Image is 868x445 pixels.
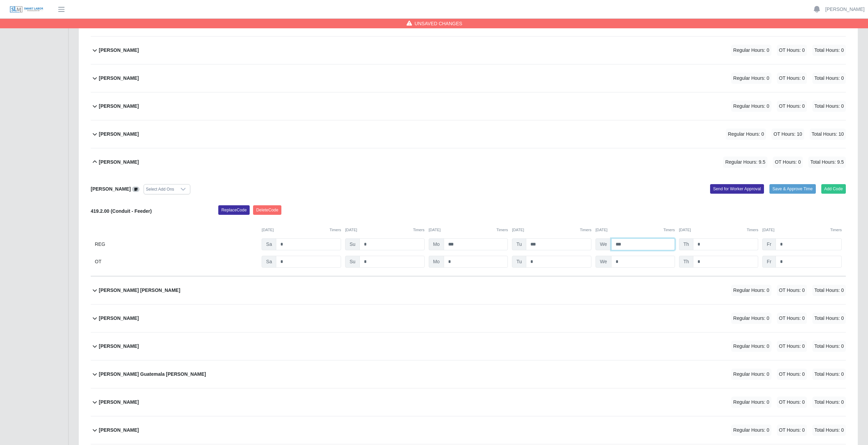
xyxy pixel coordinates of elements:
span: Total Hours: 0 [812,369,846,380]
span: OT Hours: 0 [777,425,807,436]
div: Select Add Ons [144,184,176,194]
span: Total Hours: 0 [812,425,846,436]
b: [PERSON_NAME] [99,131,139,138]
span: Su [345,256,360,268]
span: Regular Hours: 0 [731,45,771,56]
button: [PERSON_NAME] [PERSON_NAME] Regular Hours: 0 OT Hours: 0 Total Hours: 0 [91,277,846,304]
a: [PERSON_NAME] [825,6,865,13]
span: OT Hours: 0 [777,285,807,296]
button: ReplaceCode [218,205,250,215]
span: Su [345,238,360,250]
button: DeleteCode [253,205,281,215]
button: [PERSON_NAME] Regular Hours: 0 OT Hours: 10 Total Hours: 10 [91,120,846,148]
img: SLM Logo [10,6,44,13]
div: OT [95,256,258,268]
span: Sa [262,256,276,268]
button: [PERSON_NAME] Regular Hours: 0 OT Hours: 0 Total Hours: 0 [91,64,846,92]
button: Timers [413,227,425,233]
span: Mo [429,238,444,250]
span: Regular Hours: 0 [731,285,771,296]
button: [PERSON_NAME] Regular Hours: 0 OT Hours: 0 Total Hours: 0 [91,305,846,332]
span: Mo [429,256,444,268]
b: [PERSON_NAME] [99,427,139,434]
div: [DATE] [595,227,675,233]
b: [PERSON_NAME] [PERSON_NAME] [99,287,180,294]
span: Regular Hours: 0 [731,369,771,380]
b: [PERSON_NAME] [99,399,139,406]
span: Total Hours: 0 [812,341,846,352]
button: [PERSON_NAME] Regular Hours: 0 OT Hours: 0 Total Hours: 0 [91,332,846,360]
div: [DATE] [512,227,591,233]
button: [PERSON_NAME] Regular Hours: 9.5 OT Hours: 0 Total Hours: 9.5 [91,148,846,176]
span: We [595,238,612,250]
button: [PERSON_NAME] Regular Hours: 0 OT Hours: 0 Total Hours: 0 [91,388,846,416]
span: Regular Hours: 0 [731,73,771,84]
span: Total Hours: 0 [812,101,846,112]
b: [PERSON_NAME] Guatemala [PERSON_NAME] [99,371,206,378]
span: Regular Hours: 0 [731,101,771,112]
span: Total Hours: 0 [812,313,846,324]
span: Regular Hours: 0 [731,425,771,436]
span: Total Hours: 0 [812,45,846,56]
span: Regular Hours: 9.5 [723,157,767,168]
div: [DATE] [762,227,842,233]
span: OT Hours: 10 [771,129,804,140]
button: Timers [663,227,675,233]
button: [PERSON_NAME] Regular Hours: 0 OT Hours: 0 Total Hours: 0 [91,416,846,444]
span: Total Hours: 9.5 [808,157,846,168]
span: OT Hours: 0 [777,73,807,84]
div: [DATE] [262,227,341,233]
span: Th [679,238,693,250]
span: Fr [762,256,776,268]
button: Send for Worker Approval [710,184,764,194]
button: Timers [497,227,508,233]
a: View/Edit Notes [132,186,139,192]
div: [DATE] [429,227,508,233]
span: Sa [262,238,276,250]
span: Total Hours: 0 [812,397,846,408]
span: Regular Hours: 0 [731,313,771,324]
span: Tu [512,238,526,250]
span: OT Hours: 0 [777,45,807,56]
b: [PERSON_NAME] [99,75,139,82]
span: Total Hours: 0 [812,285,846,296]
button: [PERSON_NAME] Guatemala [PERSON_NAME] Regular Hours: 0 OT Hours: 0 Total Hours: 0 [91,360,846,388]
span: OT Hours: 0 [777,369,807,380]
span: Regular Hours: 0 [731,341,771,352]
div: REG [95,238,258,250]
span: Fr [762,238,776,250]
b: [PERSON_NAME] [99,315,139,322]
b: [PERSON_NAME] [99,47,139,54]
span: Regular Hours: 0 [731,397,771,408]
b: 419.2.00 (Conduit - Feeder) [91,208,152,214]
span: Total Hours: 0 [812,73,846,84]
span: We [595,256,612,268]
b: [PERSON_NAME] [99,343,139,350]
div: [DATE] [345,227,425,233]
span: Unsaved Changes [415,20,462,27]
b: [PERSON_NAME] [91,186,131,192]
button: Add Code [821,184,846,194]
button: Save & Approve Time [769,184,816,194]
b: [PERSON_NAME] [99,103,139,110]
button: Timers [329,227,341,233]
span: Tu [512,256,526,268]
span: OT Hours: 0 [777,313,807,324]
b: [PERSON_NAME] [99,159,139,166]
button: Timers [747,227,759,233]
span: OT Hours: 0 [773,157,803,168]
button: [PERSON_NAME] Regular Hours: 0 OT Hours: 0 Total Hours: 0 [91,36,846,64]
span: OT Hours: 0 [777,101,807,112]
div: [DATE] [679,227,759,233]
span: Total Hours: 10 [810,129,846,140]
span: OT Hours: 0 [777,341,807,352]
button: Timers [830,227,842,233]
button: Timers [580,227,591,233]
span: Regular Hours: 0 [726,129,766,140]
span: Th [679,256,693,268]
span: OT Hours: 0 [777,397,807,408]
button: [PERSON_NAME] Regular Hours: 0 OT Hours: 0 Total Hours: 0 [91,92,846,120]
